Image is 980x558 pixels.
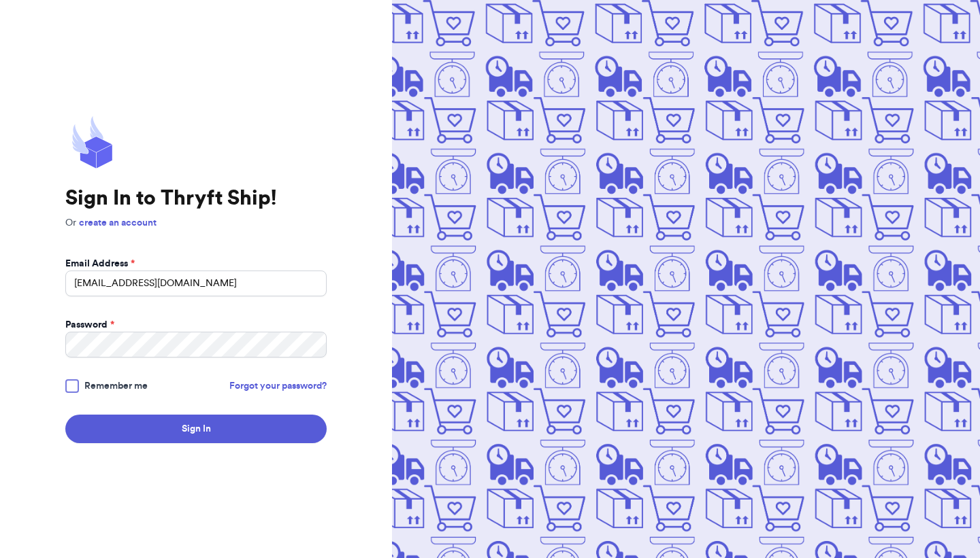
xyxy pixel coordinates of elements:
label: Password [65,318,114,332]
a: create an account [79,218,157,228]
p: Or [65,216,327,230]
span: Remember me [84,379,148,393]
a: Forgot your password? [229,379,327,393]
label: Email Address [65,257,135,271]
h1: Sign In to Thryft Ship! [65,186,327,211]
button: Sign In [65,415,327,443]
